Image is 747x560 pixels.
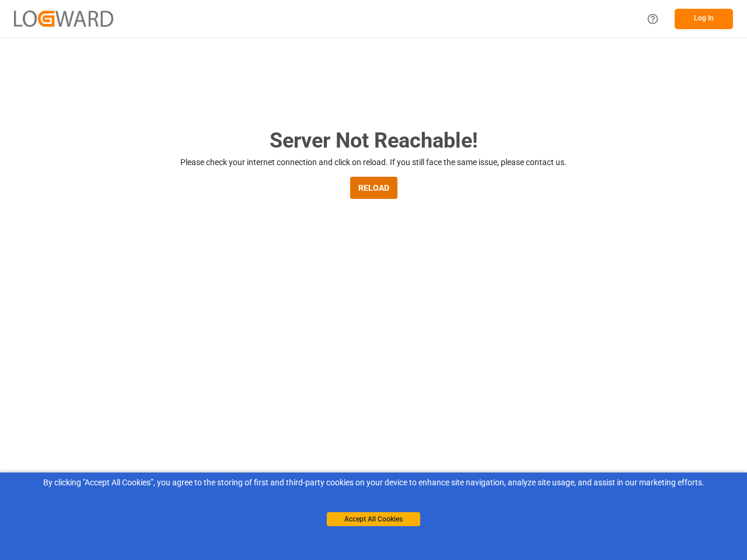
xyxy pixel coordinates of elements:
button: Accept All Cookies [327,512,420,526]
button: Log In [675,9,733,29]
button: RELOAD [350,177,397,199]
button: Help Center [640,6,666,32]
h2: Server Not Reachable! [270,125,478,156]
p: Please check your internet connection and click on reload. If you still face the same issue, plea... [180,156,567,169]
div: By clicking "Accept All Cookies”, you agree to the storing of first and third-party cookies on yo... [8,477,739,489]
img: Logward_new_orange.png [14,10,113,26]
